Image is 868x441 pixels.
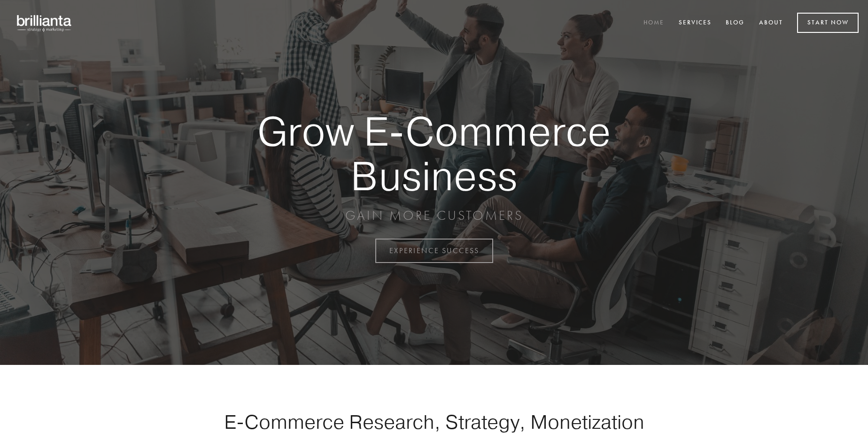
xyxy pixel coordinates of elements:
a: About [753,15,789,31]
strong: Grow E-Commerce Business [225,109,643,198]
h1: E-Commerce Research, Strategy, Monetization [194,410,674,433]
a: Home [637,15,670,31]
img: brillianta - research, strategy, marketing [9,9,80,37]
p: GAIN MORE CUSTOMERS [225,207,643,224]
a: Start Now [797,13,859,33]
a: Services [673,15,718,31]
a: EXPERIENCE SUCCESS [375,239,493,263]
a: Blog [720,15,751,31]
